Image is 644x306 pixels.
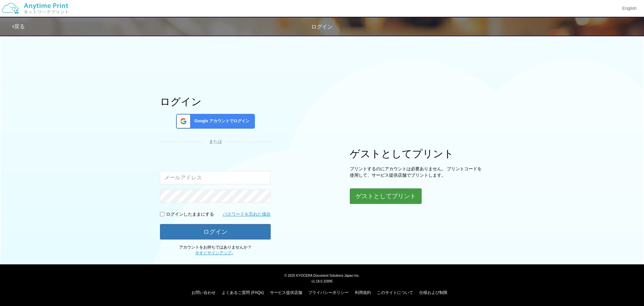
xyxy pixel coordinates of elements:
span: 。 [195,251,235,255]
div: または [160,139,271,145]
a: よくあるご質問 (FAQs) [222,290,264,295]
h1: ログイン [160,96,271,107]
a: 今すぐサインアップ [195,251,231,255]
h1: ゲストとしてプリント [350,148,484,159]
span: v1.18.0.32895 [311,279,332,283]
a: 戻る [12,24,25,29]
a: 仕様および制限 [419,290,447,295]
a: お問い合わせ [192,290,216,295]
span: ログイン [311,24,333,30]
a: プライバシーポリシー [308,290,348,295]
a: パスワードを忘れた場合 [223,211,271,218]
p: ログインしたままにする [166,211,214,218]
a: このサイトについて [377,290,413,295]
a: サービス提供店舗 [270,290,302,295]
button: ログイン [160,224,271,239]
span: Google アカウントでログイン [192,118,250,124]
span: © 2025 KYOCERA Document Solutions Japan Inc. [284,273,360,277]
p: アカウントをお持ちではありませんか？ [160,245,271,256]
a: 利用規約 [355,290,371,295]
input: メールアドレス [160,171,271,184]
button: ゲストとしてプリント [350,188,422,204]
p: プリントするのにアカウントは必要ありません。 プリントコードを使用して、サービス提供店舗でプリントします。 [350,166,484,178]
